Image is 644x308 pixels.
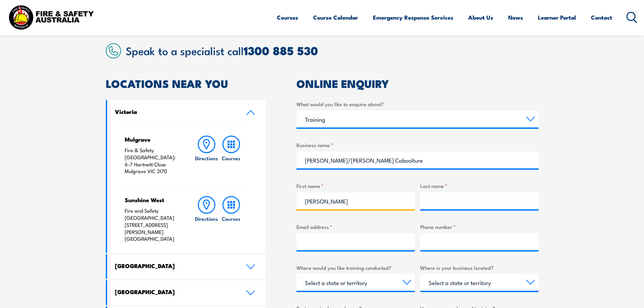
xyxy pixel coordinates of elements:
[125,147,181,175] p: Fire & Safety [GEOGRAPHIC_DATA]: 6-7 Hartnett Close Mulgrave VIC 3170
[420,223,539,231] label: Phone number
[296,182,415,190] label: First name
[296,100,539,108] label: What would you like to enquire about?
[296,223,415,231] label: Email address
[373,8,453,26] a: Emergency Response Services
[591,8,612,26] a: Contact
[194,196,219,242] a: Directions
[107,280,266,305] a: [GEOGRAPHIC_DATA]
[538,8,576,26] a: Learner Portal
[125,207,181,242] p: Fire and Safety [GEOGRAPHIC_DATA] [STREET_ADDRESS][PERSON_NAME] [GEOGRAPHIC_DATA]
[296,141,539,149] label: Business name
[106,78,266,88] h2: LOCATIONS NEAR YOU
[115,262,236,269] h4: [GEOGRAPHIC_DATA]
[219,136,243,175] a: Courses
[195,215,218,222] h6: Directions
[420,264,539,271] label: Where is your business located?
[222,155,240,162] h6: Courses
[277,8,298,26] a: Courses
[468,8,493,26] a: About Us
[219,196,243,242] a: Courses
[296,78,539,88] h2: ONLINE ENQUIRY
[125,196,181,204] h4: Sunshine West
[195,155,218,162] h6: Directions
[125,136,181,143] h4: Mulgrave
[107,254,266,279] a: [GEOGRAPHIC_DATA]
[222,215,240,222] h6: Courses
[115,288,236,295] h4: [GEOGRAPHIC_DATA]
[244,41,318,59] a: 1300 885 530
[508,8,523,26] a: News
[126,44,539,56] h2: Speak to a specialist call
[296,264,415,271] label: Where would you like training conducted?
[107,100,266,125] a: Victoria
[313,8,358,26] a: Course Calendar
[194,136,219,175] a: Directions
[420,182,539,190] label: Last name
[115,108,236,115] h4: Victoria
